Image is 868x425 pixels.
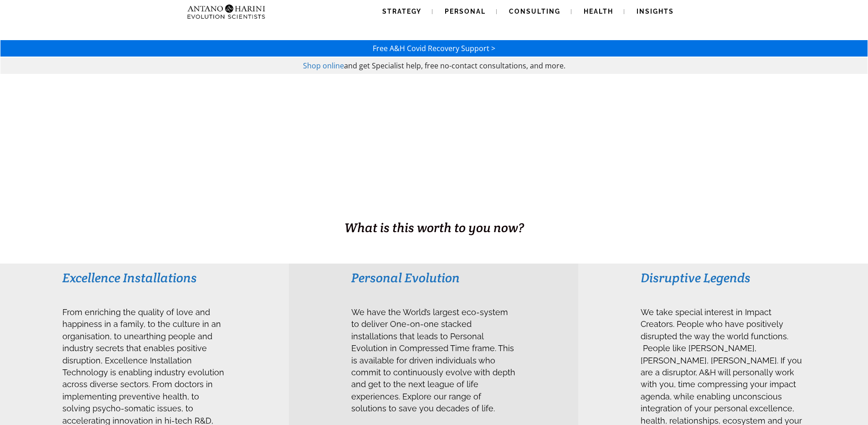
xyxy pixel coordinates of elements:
[584,8,613,15] span: Health
[351,307,515,413] span: We have the World’s largest eco-system to deliver One-on-one stacked installations that leads to ...
[373,43,495,53] a: Free A&H Covid Recovery Support >
[303,61,344,71] a: Shop online
[1,199,867,218] h1: BUSINESS. HEALTH. Family. Legacy
[509,8,560,15] span: Consulting
[445,8,486,15] span: Personal
[637,8,674,15] span: Insights
[382,8,421,15] span: Strategy
[641,270,805,286] h3: Disruptive Legends
[344,219,524,236] span: What is this worth to you now?
[344,61,565,71] span: and get Specialist help, free no-contact consultations, and more.
[62,270,227,286] h3: Excellence Installations
[351,270,516,286] h3: Personal Evolution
